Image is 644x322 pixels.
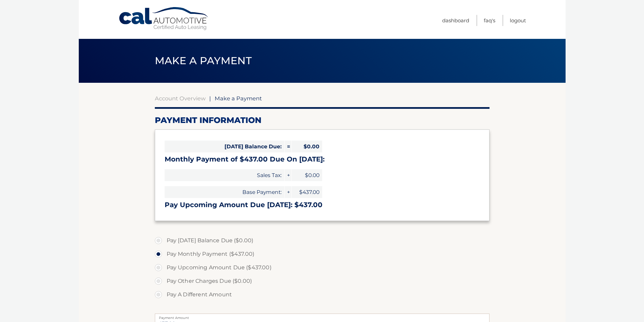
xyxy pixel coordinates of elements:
[155,234,490,247] label: Pay [DATE] Balance Due ($0.00)
[155,274,490,288] label: Pay Other Charges Due ($0.00)
[165,201,480,209] h3: Pay Upcoming Amount Due [DATE]: $437.00
[155,54,252,67] span: Make a Payment
[165,141,284,152] span: [DATE] Balance Due:
[209,95,211,102] span: |
[165,186,284,198] span: Base Payment:
[285,186,291,198] span: +
[484,15,495,26] a: FAQ's
[165,169,284,181] span: Sales Tax:
[155,247,490,261] label: Pay Monthly Payment ($437.00)
[215,95,262,102] span: Make a Payment
[155,95,206,102] a: Account Overview
[292,169,322,181] span: $0.00
[285,141,291,152] span: =
[155,261,490,274] label: Pay Upcoming Amount Due ($437.00)
[155,314,490,319] label: Payment Amount
[510,15,526,26] a: Logout
[118,7,210,31] a: Cal Automotive
[155,288,490,301] label: Pay A Different Amount
[155,115,490,125] h2: Payment Information
[442,15,469,26] a: Dashboard
[285,169,291,181] span: +
[165,155,480,164] h3: Monthly Payment of $437.00 Due On [DATE]:
[292,141,322,152] span: $0.00
[292,186,322,198] span: $437.00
